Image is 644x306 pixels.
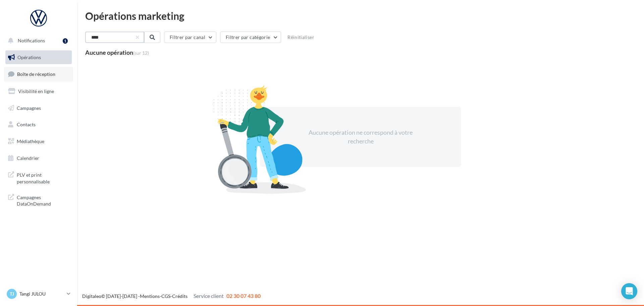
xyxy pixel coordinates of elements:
[5,288,72,300] a: TJ Tangi JULOU
[17,170,69,185] span: PLV et print personnalisable
[17,138,44,144] span: Médiathèque
[4,50,73,64] a: Opérations
[63,38,68,44] div: 1
[164,32,216,43] button: Filtrer par canal
[133,50,149,56] span: (sur 12)
[194,293,224,299] span: Service client
[17,105,41,111] span: Campagnes
[85,11,636,21] div: Opérations marketing
[18,88,54,94] span: Visibilité en ligne
[172,293,187,299] a: Crédits
[226,293,261,299] span: 02 30 07 43 80
[4,84,73,98] a: Visibilité en ligne
[4,118,73,132] a: Contacts
[4,151,73,165] a: Calendrier
[4,67,73,81] a: Boîte de réception
[17,193,69,207] span: Campagnes DataOnDemand
[4,168,73,187] a: PLV et print personnalisable
[10,291,14,297] span: TJ
[19,291,64,297] p: Tangi JULOU
[4,34,70,48] button: Notifications 1
[17,71,55,77] span: Boîte de réception
[621,283,637,299] div: Open Intercom Messenger
[17,122,36,127] span: Contacts
[17,54,41,60] span: Opérations
[82,293,101,299] a: Digitaleo
[82,293,261,299] span: © [DATE]-[DATE] - - -
[140,293,160,299] a: Mentions
[4,101,73,115] a: Campagnes
[220,32,281,43] button: Filtrer par catégorie
[18,38,45,43] span: Notifications
[303,128,418,145] div: Aucune opération ne correspond à votre recherche
[4,190,73,210] a: Campagnes DataOnDemand
[85,49,149,55] div: Aucune opération
[285,33,317,41] button: Réinitialiser
[4,134,73,148] a: Médiathèque
[161,293,170,299] a: CGS
[17,155,39,161] span: Calendrier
